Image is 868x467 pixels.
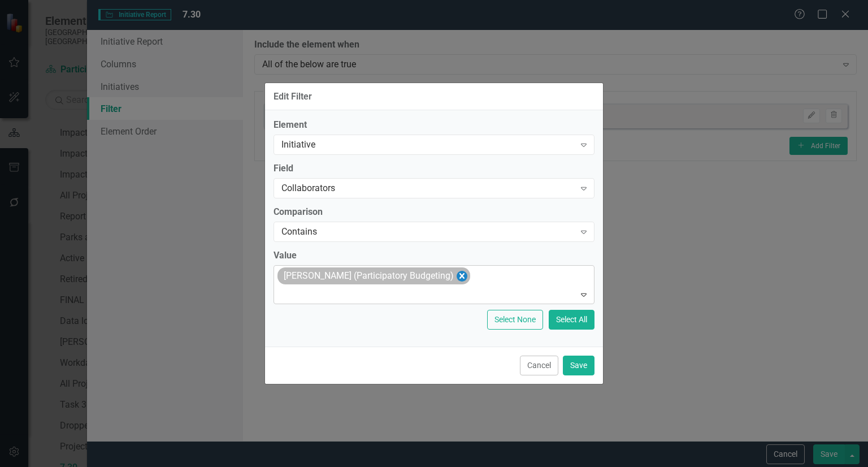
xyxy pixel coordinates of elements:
button: Select All [549,310,594,330]
label: Value [274,249,594,262]
div: Remove Frank Smith (Participatory Budgeting) [457,271,467,282]
div: [PERSON_NAME] (Participatory Budgeting) [280,268,455,284]
div: Initiative [281,139,575,152]
button: Save [563,356,594,375]
div: Collaborators [281,182,575,195]
div: Edit Filter [274,92,312,102]
label: Field [274,162,594,175]
button: Select None [487,310,543,330]
label: Element [274,119,594,132]
label: Comparison [274,206,594,219]
button: Cancel [520,356,558,375]
div: Contains [281,225,575,238]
